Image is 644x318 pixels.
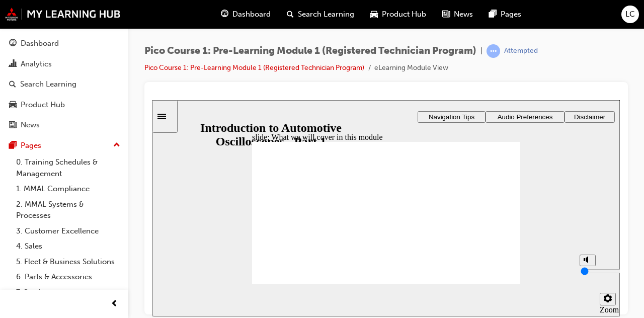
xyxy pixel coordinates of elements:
span: Search Learning [298,9,354,20]
a: 5. Fleet & Business Solutions [12,254,124,270]
div: Dashboard [21,38,59,49]
span: car-icon [370,8,378,21]
a: 2. MMAL Systems & Processes [12,197,124,223]
label: Zoom to fit [447,205,466,232]
a: Analytics [4,55,124,73]
button: settings [447,193,463,205]
div: Analytics [21,58,52,70]
span: learningRecordVerb_ATTEMPT-icon [487,44,500,58]
span: guage-icon [221,8,228,21]
span: prev-icon [111,298,118,310]
button: Audio Preferences [333,11,412,23]
span: guage-icon [9,39,17,48]
a: car-iconProduct Hub [362,4,434,25]
span: news-icon [9,121,17,130]
a: Search Learning [4,75,124,94]
span: pages-icon [489,8,497,21]
a: Product Hub [4,96,124,114]
div: misc controls [422,184,462,216]
a: 6. Parts & Accessories [12,269,124,285]
span: Pico Course 1: Pre-Learning Module 1 (Registered Technician Program) [144,45,476,57]
span: car-icon [9,101,17,110]
a: Dashboard [4,34,124,53]
span: Dashboard [232,9,271,20]
span: chart-icon [9,60,17,69]
div: Product Hub [21,99,65,111]
div: Search Learning [20,78,76,90]
span: Audio Preferences [345,13,400,21]
div: Attempted [504,46,538,56]
span: Disclaimer [422,13,453,21]
span: | [480,45,482,57]
div: Pages [21,140,41,151]
img: mmal [5,8,121,21]
a: pages-iconPages [481,4,529,25]
a: Pico Course 1: Pre-Learning Module 1 (Registered Technician Program) [144,63,364,72]
span: pages-icon [9,141,17,150]
span: Product Hub [382,9,426,20]
button: Pages [4,136,124,155]
a: guage-iconDashboard [213,4,279,25]
span: Pages [501,9,521,20]
a: 7. Service [12,285,124,300]
button: Navigation Tips [265,11,333,23]
button: DashboardAnalyticsSearch LearningProduct HubNews [4,32,124,136]
span: News [454,9,473,20]
a: 4. Sales [12,238,124,254]
span: search-icon [287,8,294,21]
span: Navigation Tips [276,13,322,21]
a: news-iconNews [434,4,481,25]
a: 3. Customer Excellence [12,223,124,239]
span: news-icon [442,8,450,21]
a: search-iconSearch Learning [279,4,362,25]
span: search-icon [9,80,16,89]
div: News [21,119,40,131]
span: LC [625,9,635,20]
span: up-icon [113,139,120,152]
a: News [4,116,124,134]
li: eLearning Module View [374,62,448,74]
a: 1. MMAL Compliance [12,181,124,197]
a: 0. Training Schedules & Management [12,154,124,181]
button: LC [621,6,639,23]
button: Disclaimer [412,11,462,23]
